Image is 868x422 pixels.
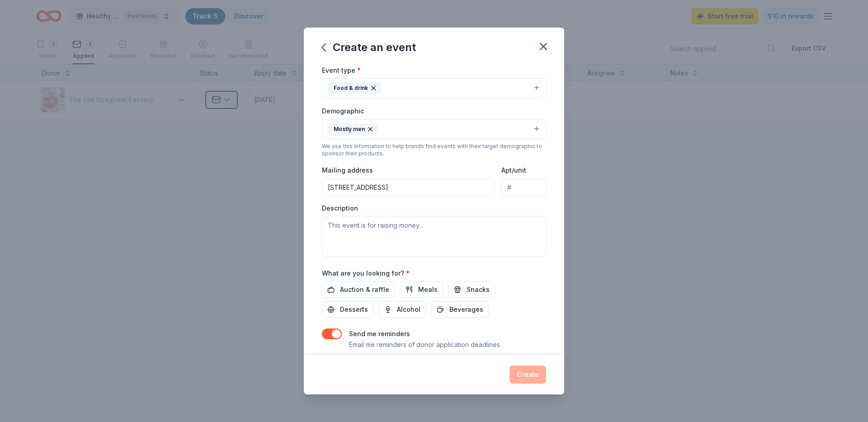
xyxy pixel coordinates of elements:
[340,284,389,295] span: Auction & raffle
[340,304,368,315] span: Desserts
[322,269,410,278] label: What are you looking for?
[448,281,495,298] button: Snacks
[328,123,378,135] div: Mostly men
[322,178,494,197] input: Enter a US address
[501,178,546,197] input: #
[322,204,358,213] label: Description
[328,82,381,94] div: Food & drink
[322,66,361,75] label: Event type
[431,301,489,318] button: Beverages
[322,281,395,298] button: Auction & raffle
[418,284,438,295] span: Meals
[449,304,483,315] span: Beverages
[322,78,546,98] button: Food & drink
[467,284,490,295] span: Snacks
[322,143,546,157] div: We use this information to help brands find events with their target demographic to sponsor their...
[322,40,416,55] div: Create an event
[379,301,426,318] button: Alcohol
[349,339,500,350] p: Email me reminders of donor application deadlines
[322,107,364,116] label: Demographic
[322,301,373,318] button: Desserts
[322,119,546,139] button: Mostly men
[501,166,526,175] label: Apt/unit
[397,304,420,315] span: Alcohol
[400,281,443,298] button: Meals
[322,166,373,175] label: Mailing address
[349,330,410,338] label: Send me reminders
